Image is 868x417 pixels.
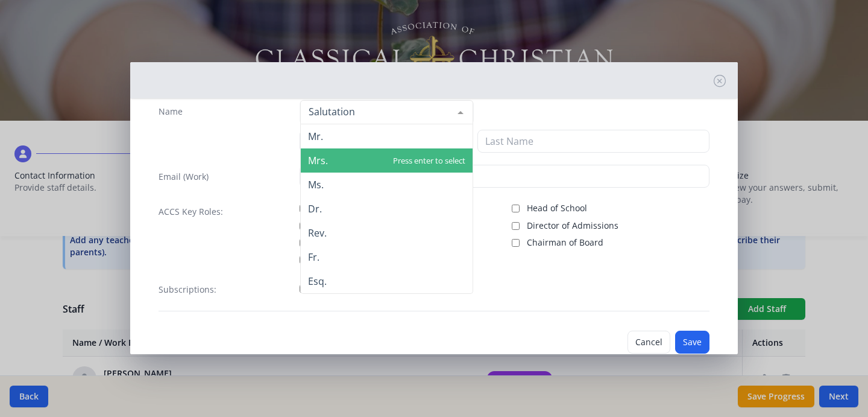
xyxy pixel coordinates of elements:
[512,239,520,247] input: Chairman of Board
[308,275,327,288] span: Esq.
[512,222,520,230] input: Director of Admissions
[308,226,327,240] span: Rev.
[300,205,307,212] input: ACCS Account Manager
[159,171,209,183] label: Email (Work)
[308,178,324,191] span: Ms.
[308,250,319,264] span: Fr.
[300,256,307,264] input: Billing Contact
[512,205,520,212] input: Head of School
[300,130,473,153] input: First Name
[300,222,307,230] input: Public Contact
[159,106,183,118] label: Name
[300,285,307,293] input: TCD Magazine
[527,202,587,214] span: Head of School
[300,239,307,247] input: Board Member
[527,237,603,249] span: Chairman of Board
[159,206,223,218] label: ACCS Key Roles:
[300,165,710,188] input: contact@site.com
[308,154,328,167] span: Mrs.
[308,130,323,143] span: Mr.
[159,284,216,296] label: Subscriptions:
[477,130,709,153] input: Last Name
[308,202,322,215] span: Dr.
[675,331,709,354] button: Save
[627,331,670,354] button: Cancel
[306,106,448,118] input: Salutation
[527,220,618,232] span: Director of Admissions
